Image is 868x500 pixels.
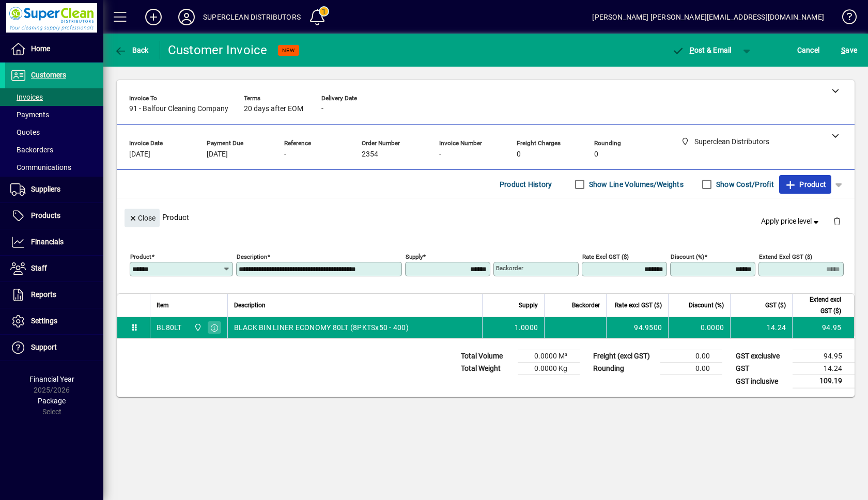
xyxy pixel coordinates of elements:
span: Products [31,211,60,220]
td: 109.19 [793,375,855,388]
a: Home [5,36,103,62]
app-page-header-button: Delete [825,216,849,226]
span: Supply [519,300,538,311]
span: Quotes [10,128,40,136]
span: Product History [500,176,552,193]
span: ost & Email [672,46,732,54]
button: Save [839,41,860,59]
label: Show Cost/Profit [714,179,774,190]
td: 0.00 [660,350,722,363]
mat-label: Product [130,253,151,260]
div: 94.9500 [613,322,662,333]
span: Description [234,300,266,311]
span: Back [114,46,149,54]
span: Invoices [10,93,43,101]
span: [DATE] [207,150,228,159]
div: [PERSON_NAME] [PERSON_NAME][EMAIL_ADDRESS][DOMAIN_NAME] [592,9,824,25]
span: P [690,46,694,54]
span: Superclean Distributors [191,322,203,333]
td: Rounding [588,363,660,375]
span: - [439,150,441,159]
td: 94.95 [793,350,855,363]
span: Package [38,397,66,405]
button: Profile [170,8,203,26]
span: Home [31,44,50,53]
span: - [321,105,323,113]
span: Discount (%) [689,300,724,311]
td: 0.0000 Kg [518,363,580,375]
div: SUPERCLEAN DISTRIBUTORS [203,9,301,25]
span: NEW [282,47,295,54]
span: Support [31,343,57,351]
button: Back [112,41,151,59]
td: Total Weight [456,363,518,375]
td: Total Volume [456,350,518,363]
span: - [284,150,286,159]
td: 0.0000 M³ [518,350,580,363]
a: Knowledge Base [834,2,855,36]
span: Extend excl GST ($) [799,294,841,317]
span: GST ($) [765,300,786,311]
a: Invoices [5,88,103,106]
td: 0.00 [660,363,722,375]
button: Add [137,8,170,26]
span: BLACK BIN LINER ECONOMY 80LT (8PKTSx50 - 400) [234,322,409,333]
td: 14.24 [793,363,855,375]
span: Cancel [797,42,820,58]
td: GST inclusive [731,375,793,388]
span: Suppliers [31,185,60,193]
span: Reports [31,290,56,299]
label: Show Line Volumes/Weights [587,179,684,190]
span: Backorder [572,300,600,311]
span: 20 days after EOM [244,105,303,113]
span: [DATE] [129,150,150,159]
td: 0.0000 [668,317,730,338]
div: Customer Invoice [168,42,268,58]
mat-label: Rate excl GST ($) [582,253,629,260]
span: 0 [517,150,521,159]
span: Staff [31,264,47,272]
span: Product [784,176,826,193]
span: 1.0000 [515,322,538,333]
button: Post & Email [667,41,737,59]
button: Product [779,175,831,194]
a: Backorders [5,141,103,159]
td: 94.95 [792,317,854,338]
button: Delete [825,209,849,233]
a: Support [5,335,103,361]
span: 2354 [362,150,378,159]
mat-label: Description [237,253,267,260]
td: Freight (excl GST) [588,350,660,363]
a: Suppliers [5,177,103,202]
mat-label: Supply [406,253,423,260]
span: Backorders [10,146,53,154]
button: Product History [495,175,556,194]
span: 0 [594,150,598,159]
mat-label: Extend excl GST ($) [759,253,812,260]
a: Communications [5,159,103,176]
div: BL80LT [157,322,182,333]
span: Customers [31,71,66,79]
mat-label: Discount (%) [671,253,704,260]
span: Settings [31,317,57,325]
span: S [841,46,845,54]
button: Cancel [795,41,823,59]
span: Item [157,300,169,311]
span: Apply price level [761,216,821,227]
span: Communications [10,163,71,171]
button: Close [125,209,160,227]
app-page-header-button: Back [103,41,160,59]
td: GST [731,363,793,375]
span: Financials [31,238,64,246]
span: Rate excl GST ($) [615,300,662,311]
a: Financials [5,229,103,255]
app-page-header-button: Close [122,213,162,222]
span: Close [129,210,156,227]
a: Quotes [5,123,103,141]
span: Payments [10,111,49,119]
a: Reports [5,282,103,308]
td: 14.24 [730,317,792,338]
mat-label: Backorder [496,264,523,272]
td: GST exclusive [731,350,793,363]
div: Product [117,198,855,236]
